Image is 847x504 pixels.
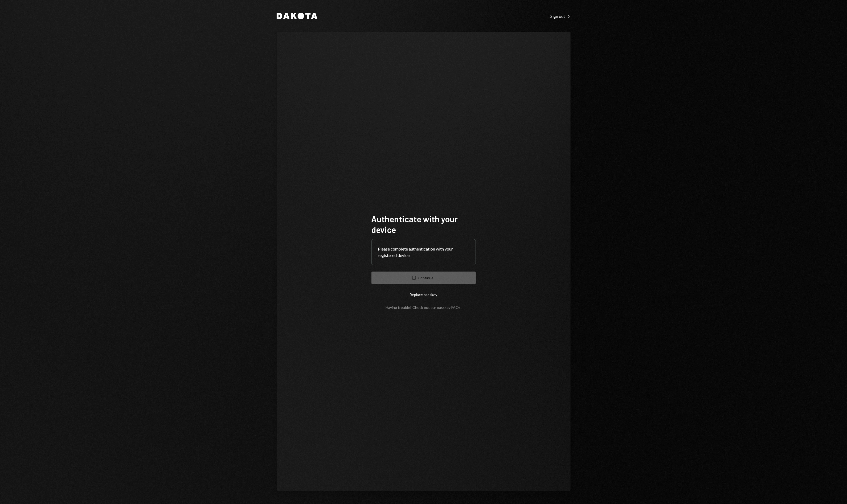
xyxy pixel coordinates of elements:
div: Please complete authentication with your registered device. [378,246,469,259]
a: Sign out [551,13,571,19]
h1: Authenticate with your device [371,214,476,235]
a: passkey FAQs [437,305,461,310]
div: Sign out [551,14,571,19]
button: Replace passkey [371,288,476,301]
div: Having trouble? Check out our . [386,305,461,310]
